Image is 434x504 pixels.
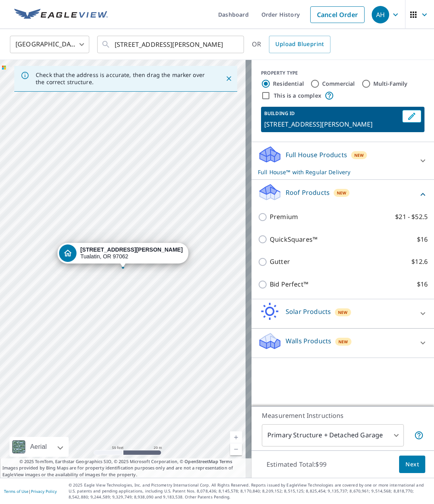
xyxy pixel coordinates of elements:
p: Full House™ with Regular Delivery [258,168,413,176]
p: [STREET_ADDRESS][PERSON_NAME] [264,119,399,129]
button: Close [224,73,234,84]
p: Estimated Total: $99 [260,456,333,473]
p: © 2025 Eagle View Technologies, Inc. and Pictometry International Corp. All Rights Reserved. Repo... [69,482,430,500]
span: New [338,309,348,315]
div: [GEOGRAPHIC_DATA] [10,33,89,56]
a: OpenStreetMap [184,458,218,464]
a: Privacy Policy [31,489,57,494]
p: QuickSquares™ [270,235,317,244]
img: EV Logo [14,9,108,21]
p: | [4,489,57,494]
p: Measurement Instructions [262,411,424,420]
a: Terms [219,458,232,464]
div: OR [252,36,330,53]
label: Residential [273,80,304,88]
label: Multi-Family [373,80,408,88]
span: Your report will include the primary structure and a detached garage if one exists. [414,431,424,440]
label: Commercial [322,80,355,88]
div: Roof ProductsNew [258,183,428,206]
span: Next [405,460,419,469]
p: Walls Products [286,336,331,346]
span: New [354,152,364,158]
label: This is a complex [274,92,321,100]
a: Current Level 19, Zoom In [230,431,242,443]
p: Gutter [270,257,290,267]
div: Primary Structure + Detached Garage [262,424,404,446]
div: AH [372,6,389,23]
p: Solar Products [286,307,331,316]
div: Aerial [28,437,49,457]
div: PROPERTY TYPE [261,69,424,77]
span: New [337,190,347,196]
p: Roof Products [286,188,330,197]
p: $16 [417,279,428,289]
div: Walls ProductsNew [258,332,428,354]
p: Full House Products [286,150,347,160]
div: Aerial [10,437,69,457]
div: Full House ProductsNewFull House™ with Regular Delivery [258,145,428,176]
p: $12.6 [411,257,428,267]
a: Cancel Order [310,6,365,23]
input: Search by address or latitude-longitude [115,33,228,56]
a: Current Level 19, Zoom Out [230,443,242,455]
p: BUILDING ID [264,110,295,117]
span: New [338,339,348,345]
a: Terms of Use [4,489,29,494]
span: Upload Blueprint [275,39,324,49]
p: Premium [270,212,298,222]
div: Solar ProductsNew [258,302,428,325]
span: © 2025 TomTom, Earthstar Geographics SIO, © 2025 Microsoft Corporation, © [19,458,232,465]
a: Upload Blueprint [269,36,330,53]
p: Bid Perfect™ [270,279,308,289]
p: $21 - $52.5 [395,212,428,222]
p: $16 [417,235,428,244]
button: Next [399,456,425,473]
button: Edit building 1 [402,110,421,123]
p: Check that the address is accurate, then drag the marker over the correct structure. [36,71,211,86]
